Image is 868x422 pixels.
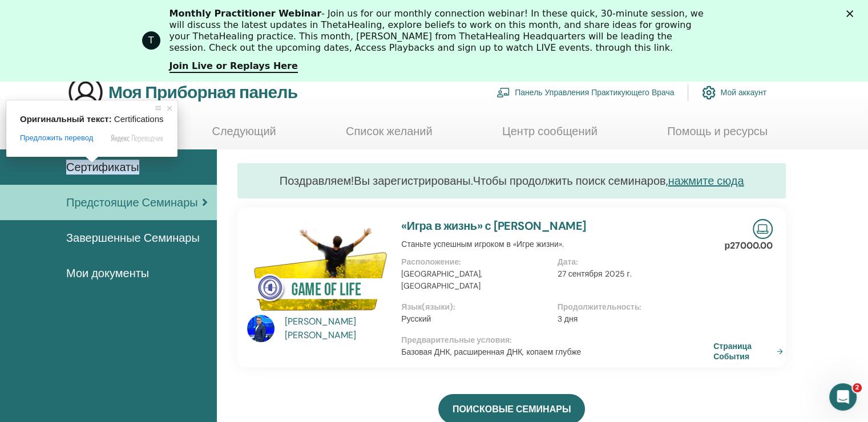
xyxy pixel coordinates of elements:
ya-tr-span: Мой аккаунт [720,87,766,98]
ya-tr-span: Поздравляем! [280,173,354,188]
ya-tr-span: [GEOGRAPHIC_DATA], [GEOGRAPHIC_DATA] [401,269,482,291]
ya-tr-span: Панель Управления Практикующего Врача [515,87,674,98]
img: cog.svg [702,83,716,102]
ya-tr-span: Страница События [713,341,772,362]
div: Закрыть [846,10,858,17]
a: Страница События [713,341,788,362]
span: Оригинальный текст: [20,114,112,124]
img: Игра в жизнь [247,219,387,318]
a: Центр сообщений [502,124,597,147]
ya-tr-span: Предстоящие Семинары [66,195,198,210]
a: «Игра в жизнь» с [PERSON_NAME] [401,218,586,233]
iframe: Прямой чат по внутренней связи [829,383,857,411]
span: Предложить перевод [20,133,93,143]
ya-tr-span: Сертификаты [66,160,139,175]
ya-tr-span: Центр сообщений [502,124,597,139]
ya-tr-span: Предварительные условия [401,335,510,345]
a: Панель Управления Практикующего Врача [496,80,674,105]
ya-tr-span: Станьте успешным игроком в «Игре жизни». [401,239,564,249]
a: Мой аккаунт [702,80,766,105]
a: нажмите сюда [668,173,744,188]
ya-tr-span: Список желаний [346,124,433,139]
a: Список желаний [346,124,433,147]
ya-tr-span: Мои документы [66,266,149,281]
ya-tr-span: Завершенные Семинары [66,230,200,245]
span: 2 [853,383,862,392]
a: Помощь и ресурсы [667,124,768,147]
ya-tr-span: : [576,257,578,267]
img: default.jpg [247,315,274,342]
a: Следующий [212,124,276,147]
ya-tr-span: : [453,302,455,312]
b: Monthly Practitioner Webinar [169,8,322,19]
ya-tr-span: [PERSON_NAME] [285,315,356,327]
ya-tr-span: р27000.00 [724,240,773,251]
ya-tr-span: Базовая ДНК, расширенная ДНК, копаем глубже [401,347,581,357]
ya-tr-span: [PERSON_NAME] [285,329,356,341]
div: Profile image for ThetaHealing [142,31,160,50]
ya-tr-span: Моя Приборная панель [108,81,297,103]
ya-tr-span: : [459,257,461,267]
ya-tr-span: Чтобы продолжить поиск семинаров, [473,173,668,188]
ya-tr-span: : [510,335,512,345]
ya-tr-span: 27 сентября 2025 г. [558,269,632,279]
ya-tr-span: Помощь и ресурсы [667,124,768,139]
span: Certifications [114,114,164,124]
ya-tr-span: ПОИСКОВЫЕ СЕМИНАРЫ [453,403,571,415]
div: - Join us for our monthly connection webinar! In these quick, 30-minute session, we will discuss ... [169,8,708,54]
ya-tr-span: Дата [558,257,576,267]
a: [PERSON_NAME] [PERSON_NAME] [285,315,390,342]
ya-tr-span: 3 дня [558,314,578,324]
img: generic-user-icon.jpg [67,74,104,111]
ya-tr-span: Продолжительность [558,302,640,312]
a: Join Live or Replays Here [169,60,298,73]
img: Прямой Онлайн-семинар [753,219,773,239]
ya-tr-span: Следующий [212,124,276,139]
ya-tr-span: : [639,302,641,312]
ya-tr-span: Расположение [401,257,459,267]
img: chalkboard-teacher.svg [496,87,510,98]
ya-tr-span: Вы зарегистрированы. [354,173,473,188]
ya-tr-span: Русский [401,314,431,324]
ya-tr-span: Язык(языки) [401,302,453,312]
